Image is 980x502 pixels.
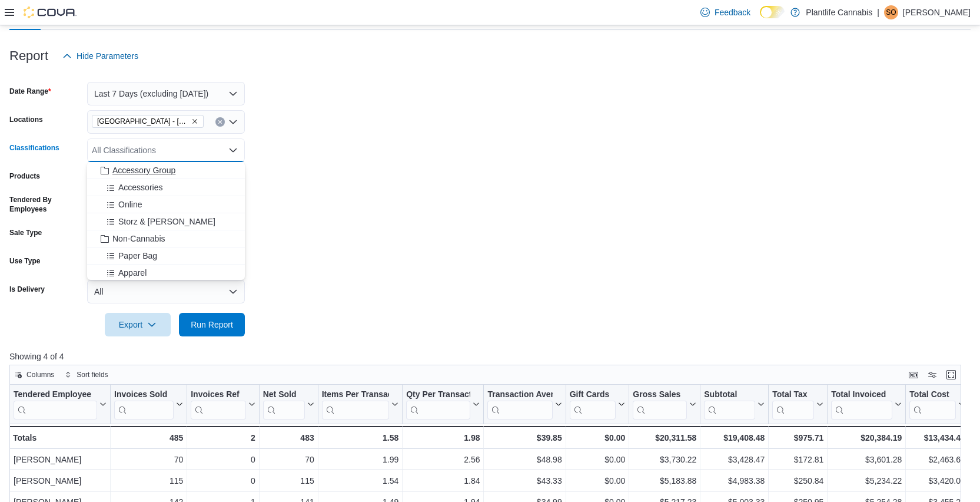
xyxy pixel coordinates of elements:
button: Total Tax [772,389,823,419]
button: Total Invoiced [831,389,902,419]
img: Cova [24,6,77,18]
div: Shaylene Orbeck [884,5,898,19]
div: $19,408.48 [704,431,765,445]
label: Date Range [9,87,51,96]
div: Gift Cards [570,389,616,400]
span: [GEOGRAPHIC_DATA] - [GEOGRAPHIC_DATA] [97,115,189,127]
h3: Report [9,49,48,63]
div: Gross Sales [633,389,687,419]
div: $3,428.47 [704,453,765,467]
button: Invoices Sold [114,389,183,419]
label: Locations [9,115,43,124]
button: Gross Sales [633,389,696,419]
p: | [877,5,879,19]
div: 115 [114,474,183,488]
button: Display options [925,368,939,382]
div: $3,601.28 [831,453,902,467]
div: 0 [191,453,255,467]
button: Non-Cannabis [87,230,245,247]
button: Subtotal [704,389,765,419]
div: 1.99 [322,453,399,467]
button: Paper Bag [87,247,245,265]
div: [PERSON_NAME] [14,453,107,467]
button: Qty Per Transaction [406,389,480,419]
label: Use Type [9,256,40,266]
span: Run Report [191,319,233,331]
div: Total Invoiced [831,389,892,400]
button: Clear input [215,117,225,127]
div: $43.33 [487,474,562,488]
div: $0.00 [570,474,626,488]
div: Subtotal [704,389,755,419]
div: Tendered Employee [14,389,97,419]
button: Net Sold [263,389,314,419]
button: Enter fullscreen [944,368,958,382]
div: 2.56 [406,453,480,467]
div: $0.00 [570,453,626,467]
span: Storz & [PERSON_NAME] [118,216,215,227]
div: $975.71 [772,431,823,445]
div: $13,434.47 [909,431,965,445]
div: Total Cost [909,389,955,419]
button: Keyboard shortcuts [906,368,921,382]
div: $39.85 [487,431,562,445]
p: [PERSON_NAME] [903,5,971,19]
div: Tendered Employee [14,389,97,400]
div: $20,384.19 [831,431,902,445]
button: Open list of options [228,117,238,127]
button: Total Cost [909,389,965,419]
div: 115 [263,474,314,488]
button: Accessory Group [87,162,245,179]
div: Items Per Transaction [322,389,390,419]
div: 2 [191,431,255,445]
div: 485 [114,431,183,445]
span: Columns [26,370,54,379]
span: Feedback [715,6,750,18]
div: 0 [191,474,255,488]
button: Export [105,313,171,336]
span: Online [118,199,142,210]
div: Subtotal [704,389,755,400]
button: Tendered Employee [14,389,107,419]
div: Total Tax [772,389,814,419]
div: Net Sold [263,389,305,400]
button: All [87,280,245,303]
div: Transaction Average [487,389,552,400]
div: Invoices Sold [114,389,174,419]
a: Feedback [696,1,755,24]
button: Sort fields [60,368,112,382]
div: $250.84 [772,474,823,488]
div: $2,463.64 [909,453,965,467]
label: Classifications [9,143,59,153]
div: Gross Sales [633,389,687,400]
div: $20,311.58 [633,431,696,445]
button: Apparel [87,265,245,282]
label: Tendered By Employees [9,195,82,214]
div: $5,183.88 [633,474,696,488]
div: Invoices Sold [114,389,174,400]
div: Totals [13,431,107,445]
div: $4,983.38 [704,474,765,488]
button: Invoices Ref [191,389,255,419]
div: 1.54 [322,474,399,488]
p: Plantlife Cannabis [806,5,872,19]
span: Accessory Group [112,164,175,176]
button: Run Report [179,313,245,336]
div: 1.58 [322,431,399,445]
button: Transaction Average [487,389,562,419]
div: Total Tax [772,389,814,400]
div: Gift Card Sales [570,389,616,419]
span: Hide Parameters [77,50,138,62]
span: Apparel [118,267,147,279]
div: Total Cost [909,389,955,400]
div: Net Sold [263,389,305,419]
div: $172.81 [772,453,823,467]
div: Invoices Ref [191,389,245,400]
button: Items Per Transaction [322,389,399,419]
div: Items Per Transaction [322,389,390,400]
div: 1.84 [406,474,480,488]
button: Last 7 Days (excluding [DATE]) [87,82,245,105]
button: Accessories [87,179,245,196]
button: Close list of options [228,146,238,155]
span: SO [886,5,896,19]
